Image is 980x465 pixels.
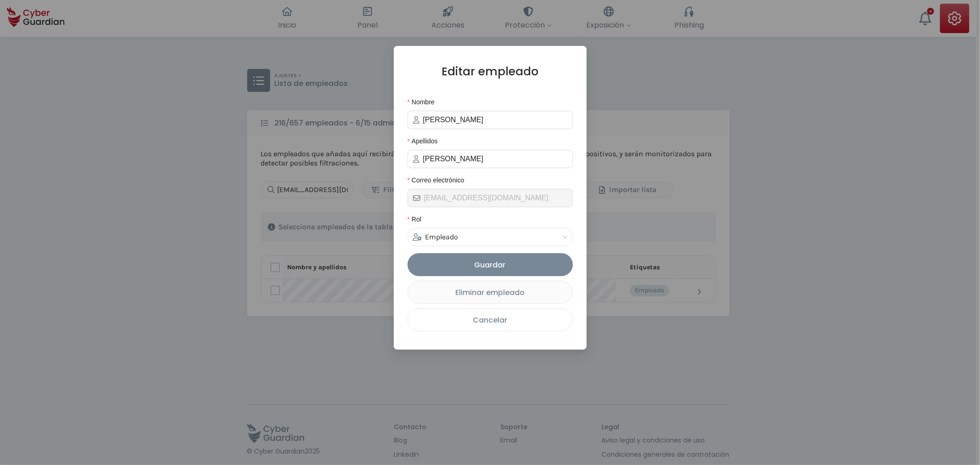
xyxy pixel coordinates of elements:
[424,193,567,204] input: Correo electrónico
[414,259,566,271] div: Guardar
[413,228,560,246] div: Empleado
[408,175,471,185] label: Correo electrónico
[408,64,573,79] h1: Editar empleado
[408,214,428,224] label: Rol
[423,114,567,125] input: Nombre
[423,153,567,164] input: Apellidos
[408,253,573,276] button: Guardar
[408,308,573,331] button: Cancelar
[415,314,566,326] div: Cancelar
[408,136,444,146] label: Apellidos
[408,97,441,107] label: Nombre
[408,281,573,304] button: Eliminar empleado
[415,287,566,298] div: Eliminar empleado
